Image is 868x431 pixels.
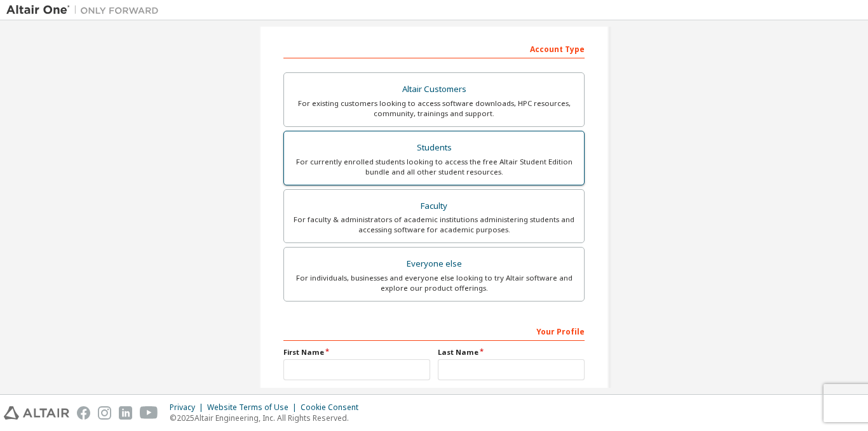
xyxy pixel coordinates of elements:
p: © 2025 Altair Engineering, Inc. All Rights Reserved. [170,413,366,423]
div: Students [292,139,576,157]
div: Faculty [292,197,576,215]
img: youtube.svg [140,406,158,420]
div: For individuals, businesses and everyone else looking to try Altair software and explore our prod... [292,273,576,293]
img: altair_logo.svg [4,406,69,420]
img: Altair One [6,4,165,17]
div: Altair Customers [292,81,576,98]
div: Account Type [283,38,585,58]
div: Your Profile [283,321,585,341]
div: Privacy [170,402,207,413]
div: For currently enrolled students looking to access the free Altair Student Edition bundle and all ... [292,157,576,177]
div: For faculty & administrators of academic institutions administering students and accessing softwa... [292,215,576,235]
div: Website Terms of Use [207,402,301,413]
div: Everyone else [292,255,576,273]
img: instagram.svg [98,406,111,420]
div: Cookie Consent [301,402,366,413]
label: First Name [283,347,430,357]
img: linkedin.svg [119,406,132,420]
img: facebook.svg [77,406,90,420]
div: For existing customers looking to access software downloads, HPC resources, community, trainings ... [292,98,576,119]
label: Last Name [438,347,585,357]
